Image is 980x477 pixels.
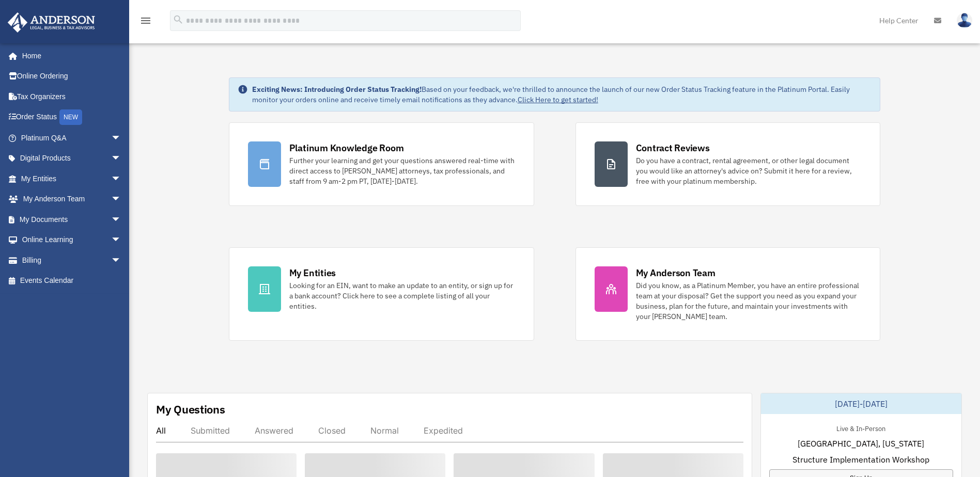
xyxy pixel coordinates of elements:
a: Online Ordering [7,66,137,87]
div: My Entities [289,266,336,279]
div: My Questions [156,402,225,417]
div: Based on your feedback, we're thrilled to announce the launch of our new Order Status Tracking fe... [252,84,872,105]
div: Answered [255,425,293,436]
a: My Anderson Teamarrow_drop_down [7,189,137,210]
span: arrow_drop_down [111,148,132,169]
a: Home [7,45,132,66]
div: Submitted [191,425,230,436]
div: All [156,425,166,436]
span: arrow_drop_down [111,230,132,251]
a: My Entities Looking for an EIN, want to make an update to an entity, or sign up for a bank accoun... [229,247,534,341]
a: Order StatusNEW [7,107,137,128]
a: Contract Reviews Do you have a contract, rental agreement, or other legal document you would like... [575,122,881,206]
span: arrow_drop_down [111,209,132,230]
img: User Pic [957,13,972,28]
a: Billingarrow_drop_down [7,250,137,271]
div: NEW [59,109,82,125]
a: My Documentsarrow_drop_down [7,209,137,230]
div: Looking for an EIN, want to make an update to an entity, or sign up for a bank account? Click her... [289,280,515,311]
div: Platinum Knowledge Room [289,141,404,154]
div: Further your learning and get your questions answered real-time with direct access to [PERSON_NAM... [289,155,515,186]
div: Live & In-Person [828,422,894,433]
div: Did you know, as a Platinum Member, you have an entire professional team at your disposal? Get th... [636,280,862,322]
a: My Anderson Team Did you know, as a Platinum Member, you have an entire professional team at your... [575,247,881,341]
div: [DATE]-[DATE] [761,393,961,414]
span: arrow_drop_down [111,250,132,271]
a: Digital Productsarrow_drop_down [7,148,137,169]
a: Online Learningarrow_drop_down [7,230,137,250]
a: Platinum Q&Aarrow_drop_down [7,128,137,148]
a: menu [139,18,152,27]
div: My Anderson Team [636,266,715,279]
span: arrow_drop_down [111,128,132,149]
span: Structure Implementation Workshop [792,453,929,466]
span: arrow_drop_down [111,189,132,210]
strong: Exciting News: Introducing Order Status Tracking! [252,85,422,94]
div: Closed [318,425,346,436]
a: Click Here to get started! [518,95,598,104]
a: Events Calendar [7,271,137,291]
div: Do you have a contract, rental agreement, or other legal document you would like an attorney's ad... [636,155,862,186]
a: Platinum Knowledge Room Further your learning and get your questions answered real-time with dire... [229,122,534,206]
a: My Entitiesarrow_drop_down [7,168,137,189]
div: Normal [370,425,399,436]
i: menu [139,14,152,27]
img: Anderson Advisors Platinum Portal [5,12,98,33]
span: [GEOGRAPHIC_DATA], [US_STATE] [798,437,924,450]
a: Tax Organizers [7,86,137,107]
span: arrow_drop_down [111,168,132,189]
i: search [173,14,184,25]
div: Expedited [424,425,463,436]
div: Contract Reviews [636,141,710,154]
